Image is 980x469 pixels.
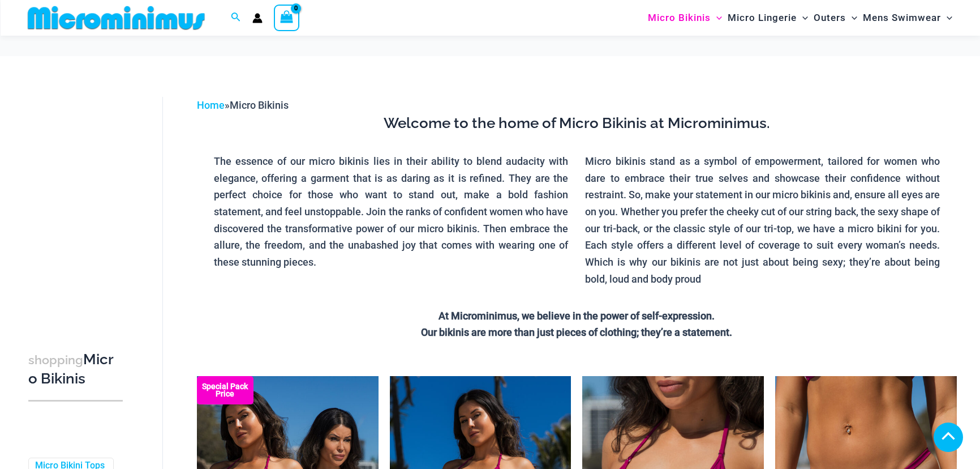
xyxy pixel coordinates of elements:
strong: Our bikinis are more than just pieces of clothing; they’re a statement. [421,326,732,338]
a: View Shopping Cart, empty [274,5,300,31]
p: Micro bikinis stand as a symbol of empowerment, tailored for women who dare to embrace their true... [585,153,940,288]
a: Search icon link [231,11,241,25]
a: OutersMenu ToggleMenu Toggle [811,3,860,32]
span: Micro Lingerie [728,3,797,32]
a: Mens SwimwearMenu ToggleMenu Toggle [860,3,955,32]
a: Micro LingerieMenu ToggleMenu Toggle [725,3,811,32]
span: Menu Toggle [846,3,857,32]
span: Micro Bikinis [648,3,711,32]
h3: Micro Bikinis [28,350,123,389]
span: » [197,99,289,111]
span: Outers [814,3,846,32]
h3: Welcome to the home of Micro Bikinis at Microminimus. [205,114,948,133]
span: Mens Swimwear [863,3,941,32]
img: MM SHOP LOGO FLAT [23,5,209,31]
span: Menu Toggle [941,3,952,32]
a: Account icon link [252,13,263,23]
nav: Site Navigation [643,2,957,34]
p: The essence of our micro bikinis lies in their ability to blend audacity with elegance, offering ... [214,153,569,271]
iframe: TrustedSite Certified [28,88,130,314]
span: Menu Toggle [797,3,808,32]
span: Micro Bikinis [230,99,289,111]
a: Home [197,99,225,111]
strong: At Microminimus, we believe in the power of self-expression. [439,310,715,322]
span: Menu Toggle [711,3,722,32]
span: shopping [28,353,83,367]
b: Special Pack Price [197,383,253,398]
a: Micro BikinisMenu ToggleMenu Toggle [645,3,725,32]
